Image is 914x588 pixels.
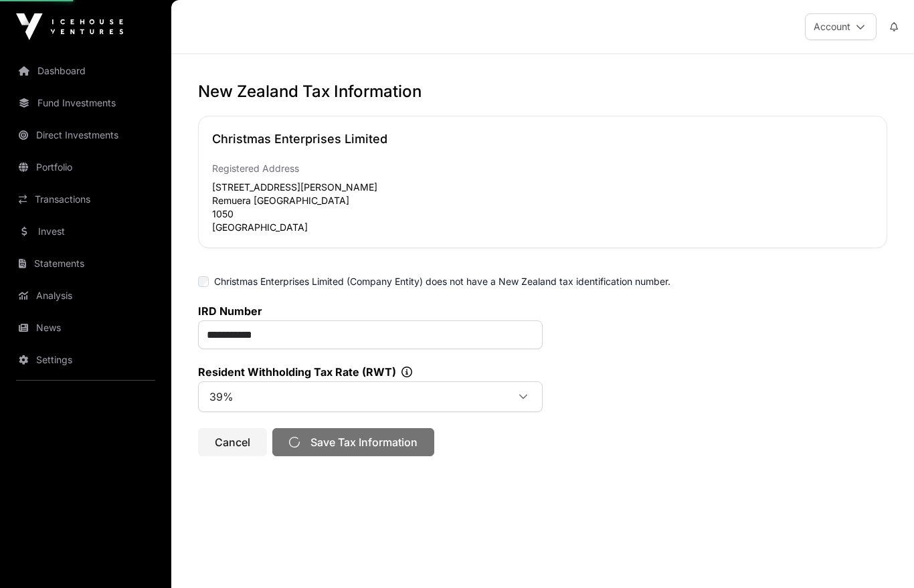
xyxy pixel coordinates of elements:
[11,88,161,118] a: Fund Investments
[198,81,887,102] h2: New Zealand Tax Information
[198,442,267,455] a: Cancel
[16,13,123,40] img: Icehouse Ventures Logo
[212,194,540,207] p: Remuera [GEOGRAPHIC_DATA]
[212,163,299,174] span: Registered Address
[214,275,670,288] label: Christmas Enterprises Limited (Company Entity) does not have a New Zealand tax identification num...
[11,185,161,214] a: Transactions
[198,428,267,456] button: Cancel
[847,524,914,588] iframe: Chat Widget
[212,181,540,194] p: [STREET_ADDRESS][PERSON_NAME]
[198,365,543,379] label: Resident Withholding Tax Rate (RWT)
[215,434,250,450] span: Cancel
[805,13,877,40] button: Account
[201,385,507,409] span: 39%
[11,249,161,278] a: Statements
[212,221,540,234] p: [GEOGRAPHIC_DATA]
[11,120,161,150] a: Direct Investments
[212,207,540,221] p: 1050
[11,313,161,342] a: News
[198,304,543,318] label: IRD Number
[11,281,161,310] a: Analysis
[212,130,873,149] h2: Christmas Enterprises Limited
[11,345,161,375] a: Settings
[11,153,161,182] a: Portfolio
[11,56,161,86] a: Dashboard
[11,217,161,246] a: Invest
